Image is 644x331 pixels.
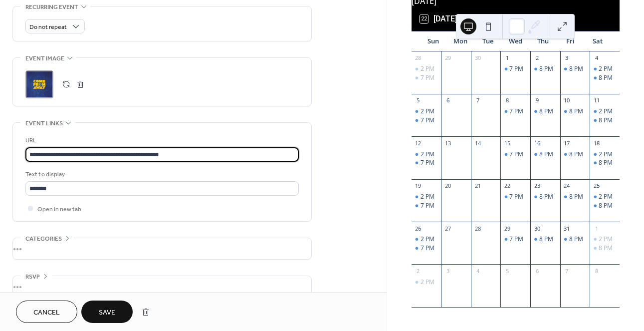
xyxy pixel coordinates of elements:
div: 8 PM [599,159,613,167]
div: 2 PM [599,193,613,201]
div: ••• [13,276,311,297]
div: 29 [503,225,511,232]
div: 7 PM [412,202,441,210]
div: 2 PM [421,65,434,73]
div: 30 [474,54,481,62]
div: 15 [503,139,511,147]
div: 25 [593,182,600,190]
div: Sat [584,31,612,51]
div: Sun [420,31,447,51]
div: 2 PM [412,107,441,116]
div: 8 PM [599,74,613,82]
div: 7 [474,97,481,104]
div: Fri [557,31,584,51]
div: 31 [563,225,571,232]
div: 8 PM [569,107,583,116]
div: 8 PM [530,193,560,201]
div: Wed [502,31,529,51]
div: 7 PM [509,107,523,116]
div: 2 PM [599,107,613,116]
span: Save [99,308,115,318]
div: 7 PM [509,235,523,244]
div: 7 PM [412,159,441,167]
div: 2 PM [412,150,441,159]
div: 30 [533,225,541,232]
div: 2 PM [421,235,434,244]
div: 13 [444,139,451,147]
div: 2 PM [590,235,620,244]
div: Mon [447,31,474,51]
div: 2 PM [599,65,613,73]
div: 22 [503,182,511,190]
span: Categories [25,234,62,244]
span: Event image [25,53,64,64]
div: 7 PM [509,150,523,159]
div: 16 [533,139,541,147]
div: 5 [415,97,422,104]
div: 7 PM [500,235,530,244]
div: 8 PM [590,74,620,82]
div: ••• [13,238,311,259]
div: 8 PM [569,193,583,201]
div: 8 PM [539,235,553,244]
div: 8 PM [599,202,613,210]
div: 2 PM [590,65,620,73]
span: Recurring event [25,2,78,12]
button: Cancel [16,301,77,323]
div: 28 [474,225,481,232]
button: 22[DATE] [416,12,460,26]
div: 4 [593,54,600,62]
div: 23 [533,182,541,190]
div: 2 PM [412,65,441,73]
div: 2 PM [421,107,434,116]
div: 2 PM [412,235,441,244]
div: 18 [593,139,600,147]
div: ; [25,70,53,98]
div: 4 [474,267,481,275]
div: 7 [563,267,571,275]
div: 19 [415,182,422,190]
div: 27 [444,225,451,232]
div: 8 PM [590,202,620,210]
div: 8 PM [539,193,553,201]
div: 24 [563,182,571,190]
div: Tue [474,31,502,51]
div: 8 PM [590,159,620,167]
div: 8 PM [599,244,613,253]
div: 8 PM [590,244,620,253]
button: Save [81,301,133,323]
div: 7 PM [509,193,523,201]
div: 2 [415,267,422,275]
div: 2 PM [421,193,434,201]
div: 7 PM [500,193,530,201]
div: 7 PM [500,150,530,159]
div: 3 [563,54,571,62]
div: 8 PM [530,150,560,159]
div: 5 [503,267,511,275]
div: 6 [533,267,541,275]
div: 8 PM [599,116,613,125]
div: 2 PM [599,235,613,244]
div: URL [25,135,297,146]
div: 8 [593,267,600,275]
div: Thu [529,31,557,51]
div: Text to display [25,169,297,180]
div: 8 PM [590,116,620,125]
div: 2 PM [412,193,441,201]
div: 8 PM [560,150,590,159]
div: 7 PM [421,116,434,125]
div: 26 [415,225,422,232]
div: 7 PM [412,244,441,253]
span: Event links [25,118,63,129]
div: 7 PM [421,202,434,210]
div: 8 PM [539,150,553,159]
div: 8 PM [560,107,590,116]
div: 7 PM [412,116,441,125]
div: 8 PM [539,65,553,73]
div: 17 [563,139,571,147]
div: 8 PM [530,107,560,116]
div: 8 PM [560,235,590,244]
div: 8 [503,97,511,104]
div: 20 [444,182,451,190]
